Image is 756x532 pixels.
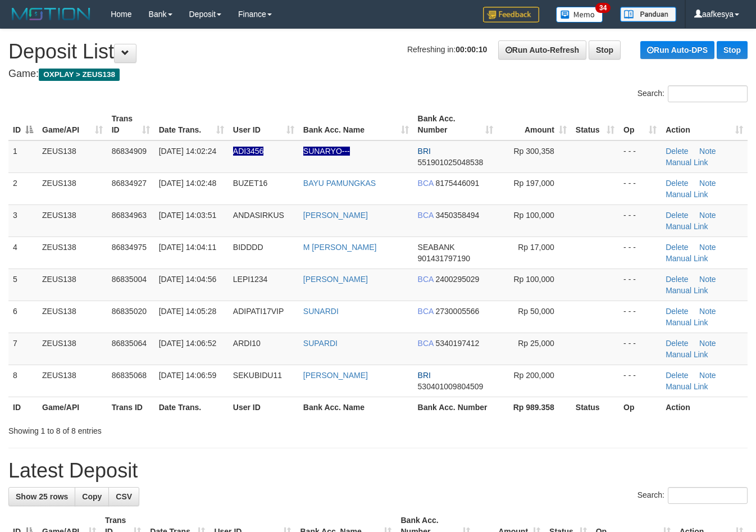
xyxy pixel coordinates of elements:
a: Delete [666,275,688,284]
a: Delete [666,371,688,380]
a: Note [699,179,716,188]
span: Copy [82,492,102,501]
a: Note [699,211,716,220]
td: 3 [8,204,38,237]
span: [DATE] 14:04:11 [159,243,216,252]
span: Rp 200,000 [513,371,554,380]
th: Op: activate to sort column ascending [619,108,661,140]
td: 8 [8,365,38,397]
strong: 00:00:10 [456,45,487,54]
span: Copy 3450358494 to clipboard [435,211,479,220]
span: BUZET16 [233,179,267,188]
span: Rp 50,000 [518,307,554,316]
span: 86834909 [112,147,147,156]
th: Bank Acc. Number: activate to sort column ascending [413,108,498,140]
td: ZEUS138 [38,333,107,365]
a: Delete [666,307,688,316]
span: Rp 100,000 [513,275,554,284]
span: 86835004 [112,275,147,284]
td: - - - [619,140,661,173]
td: 1 [8,140,38,173]
label: Search: [637,487,748,504]
a: M [PERSON_NAME] [303,243,377,252]
img: Button%20Memo.svg [556,7,603,22]
span: Copy 901431797190 to clipboard [418,254,470,263]
h1: Deposit List [8,40,748,63]
a: [PERSON_NAME] [303,371,368,380]
span: BCA [418,179,434,188]
th: Bank Acc. Number [413,397,498,417]
td: - - - [619,333,661,365]
span: ANDASIRKUS [233,211,284,220]
span: Rp 25,000 [518,339,554,348]
span: BCA [418,211,434,220]
th: User ID: activate to sort column ascending [229,108,299,140]
img: MOTION_logo.png [8,6,94,22]
a: Manual Link [666,158,708,167]
td: 2 [8,172,38,204]
td: 6 [8,301,38,333]
a: Note [699,147,716,156]
span: SEABANK [418,243,455,252]
a: Note [699,307,716,316]
span: Nama rekening ada tanda titik/strip, harap diedit [233,147,263,156]
span: ARDI10 [233,339,261,348]
input: Search: [668,487,748,504]
td: 5 [8,269,38,301]
th: Bank Acc. Name [299,397,413,417]
th: Trans ID: activate to sort column ascending [107,108,154,140]
h4: Game: [8,69,748,80]
label: Search: [637,85,748,102]
span: [DATE] 14:04:56 [159,275,216,284]
a: Note [699,339,716,348]
td: - - - [619,365,661,397]
span: Copy 2730005566 to clipboard [435,307,479,316]
a: Note [699,371,716,380]
span: BCA [418,275,434,284]
span: BCA [418,307,434,316]
td: ZEUS138 [38,301,107,333]
img: panduan.png [620,7,676,22]
span: Rp 197,000 [513,179,554,188]
a: Manual Link [666,350,708,359]
span: 86834927 [112,179,147,188]
th: Op [619,397,661,417]
th: Trans ID [107,397,154,417]
th: ID: activate to sort column descending [8,108,38,140]
span: [DATE] 14:05:28 [159,307,216,316]
th: Action [661,397,748,417]
td: 7 [8,333,38,365]
img: Feedback.jpg [483,7,539,22]
td: ZEUS138 [38,172,107,204]
th: Date Trans. [154,397,229,417]
a: Delete [666,243,688,252]
span: BIDDDD [233,243,263,252]
td: - - - [619,301,661,333]
a: Stop [589,40,621,60]
a: Manual Link [666,222,708,231]
a: Note [699,275,716,284]
a: Run Auto-Refresh [498,40,586,60]
span: Copy 5340197412 to clipboard [435,339,479,348]
th: Bank Acc. Name: activate to sort column ascending [299,108,413,140]
a: Manual Link [666,190,708,199]
a: SUNARDI [303,307,339,316]
span: Rp 300,358 [513,147,554,156]
td: 4 [8,237,38,269]
td: ZEUS138 [38,237,107,269]
span: Refreshing in: [407,45,487,54]
span: [DATE] 14:02:24 [159,147,216,156]
td: - - - [619,269,661,301]
a: Delete [666,179,688,188]
a: [PERSON_NAME] [303,211,368,220]
a: BAYU PAMUNGKAS [303,179,376,188]
span: Copy 8175446091 to clipboard [435,179,479,188]
span: [DATE] 14:03:51 [159,211,216,220]
span: [DATE] 14:06:52 [159,339,216,348]
span: Rp 17,000 [518,243,554,252]
a: CSV [108,487,139,506]
th: Action: activate to sort column ascending [661,108,748,140]
span: Copy 551901025048538 to clipboard [418,158,484,167]
span: ADIPATI17VIP [233,307,284,316]
a: Delete [666,147,688,156]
